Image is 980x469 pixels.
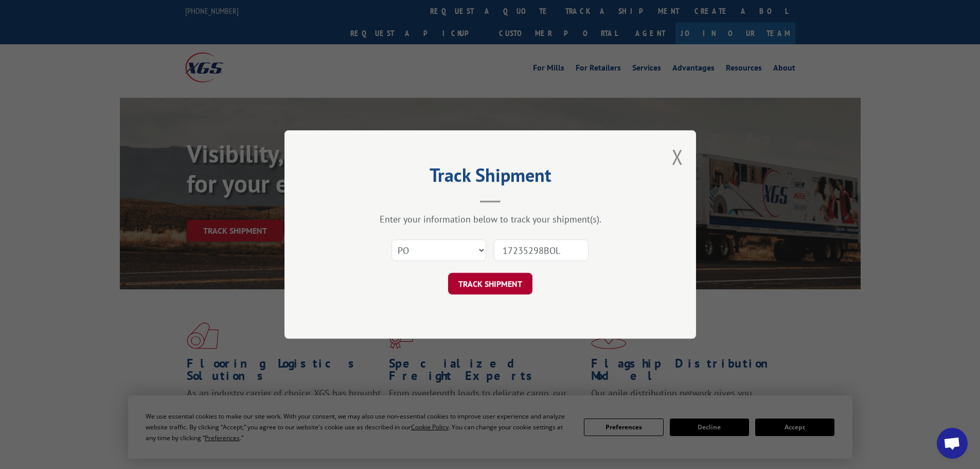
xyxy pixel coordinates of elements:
button: TRACK SHIPMENT [448,273,532,294]
button: Close modal [672,143,683,170]
div: Open chat [937,428,968,459]
div: Enter your information below to track your shipment(s). [336,213,645,225]
h2: Track Shipment [336,168,645,187]
input: Number(s) [494,239,589,261]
